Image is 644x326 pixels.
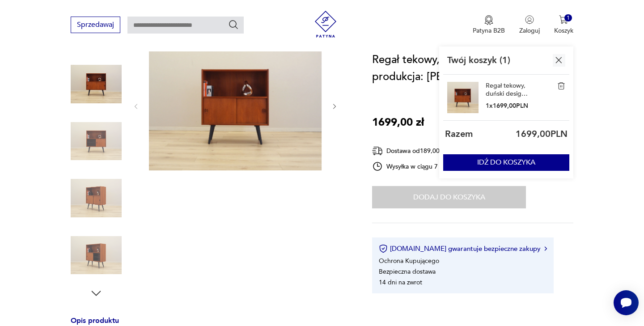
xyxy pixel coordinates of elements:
button: Zaloguj [519,15,540,35]
li: Bezpieczna dostawa [379,267,436,276]
h1: Regał tekowy, duński design, lata 70., produkcja: [PERSON_NAME] [372,51,573,85]
p: Zaloguj [519,26,540,35]
p: Patyna B2B [473,26,505,35]
img: Zdjęcie produktu Regał tekowy, duński design, lata 70., produkcja: Dania [71,59,122,110]
img: Ikonka użytkownika [525,15,534,24]
img: Ikona medalu [484,15,493,25]
iframe: Smartsupp widget button [614,290,639,315]
a: Ikona medaluPatyna B2B [473,15,505,35]
p: Koszyk [554,26,573,35]
img: Ikona krzyżyka [553,55,564,66]
button: Sprzedawaj [71,17,120,33]
a: Sprzedawaj [71,22,120,29]
button: Szukaj [228,19,239,30]
img: Ikona certyfikatu [379,244,388,253]
p: Razem [445,128,473,140]
a: IDŹ DO KOSZYKA [443,160,569,166]
p: 1699,00 zł [372,114,424,131]
img: Ikona strzałki w prawo [544,246,547,251]
img: Patyna - sklep z meblami i dekoracjami vintage [312,11,339,38]
li: 14 dni na zwrot [379,278,422,287]
img: Zdjęcie produktu Regał tekowy, duński design, lata 70., produkcja: Dania [71,116,122,167]
button: Patyna B2B [473,15,505,35]
li: Ochrona Kupującego [379,257,439,265]
p: Twój koszyk ( 1 ) [447,54,510,66]
p: 1699,00 PLN [516,128,568,140]
img: Zdjęcie produktu Regał tekowy, duński design, lata 70., produkcja: Dania [149,41,322,170]
button: [DOMAIN_NAME] gwarantuje bezpieczne zakupy [379,244,547,253]
img: Regał tekowy, duński design, lata 70., produkcja: Dania [447,82,479,113]
div: Dostawa od 189,00 PLN [372,145,479,157]
div: Wysyłka w ciągu 7 dni roboczych [372,161,479,172]
button: IDŹ DO KOSZYKA [443,154,569,171]
img: Ikona koszyka [559,15,568,24]
a: Regał tekowy, duński design, lata 70., produkcja: [PERSON_NAME] [486,82,530,98]
img: Zdjęcie produktu Regał tekowy, duński design, lata 70., produkcja: Dania [71,230,122,281]
img: Zdjęcie produktu Regał tekowy, duński design, lata 70., produkcja: Dania [71,173,122,224]
div: 1 [564,14,572,22]
img: Regał tekowy, duński design, lata 70., produkcja: Dania [557,82,565,90]
p: 1 x 1699,00 PLN [486,102,530,110]
button: 1Koszyk [554,15,573,35]
img: Ikona dostawy [372,145,383,157]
